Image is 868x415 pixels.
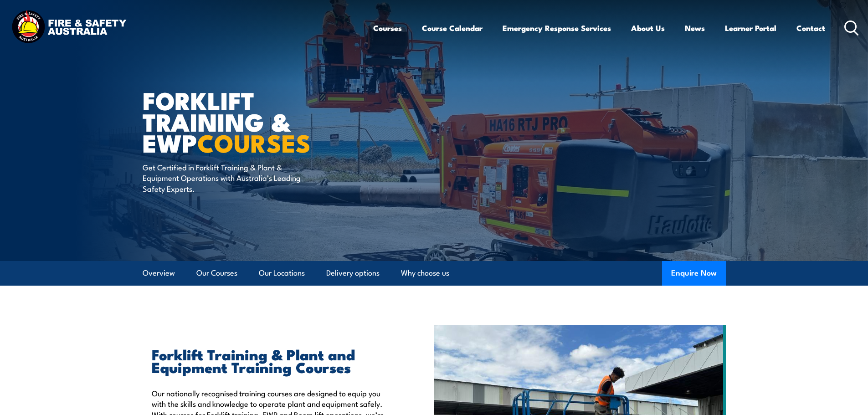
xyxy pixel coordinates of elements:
a: Our Locations [259,261,305,285]
h2: Forklift Training & Plant and Equipment Training Courses [152,348,392,373]
a: Our Courses [196,261,237,285]
h1: Forklift Training & EWP [143,89,368,153]
p: Get Certified in Forklift Training & Plant & Equipment Operations with Australia’s Leading Safety... [143,162,309,194]
a: About Us [631,16,665,40]
a: Courses [373,16,402,40]
a: Learner Portal [725,16,776,40]
strong: COURSES [197,123,311,161]
a: Contact [796,16,825,40]
a: Overview [143,261,175,285]
a: Delivery options [326,261,380,285]
a: Course Calendar [422,16,483,40]
a: Why choose us [401,261,449,285]
button: Enquire Now [662,261,726,286]
a: News [685,16,705,40]
a: Emergency Response Services [503,16,611,40]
